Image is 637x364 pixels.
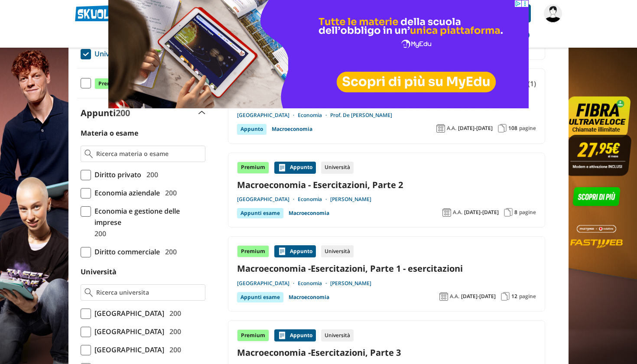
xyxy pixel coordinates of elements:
img: Pagine [498,124,507,133]
span: [DATE]-[DATE] [461,293,496,300]
img: Anno accademico [439,292,448,301]
a: Macroeconomia -Esercitazioni, Parte 3 [237,347,536,358]
img: melissalako [544,4,562,23]
span: A.A. [447,125,456,132]
input: Ricerca materia o esame [96,149,201,158]
span: A.A. [450,293,459,300]
div: Appunto [274,162,316,174]
img: Anno accademico [442,208,451,217]
span: 200 [162,246,177,257]
a: [PERSON_NAME] [330,196,371,203]
span: pagine [519,125,536,132]
label: Materia o esame [81,128,138,138]
span: [DATE]-[DATE] [464,209,499,216]
span: 200 [162,187,177,198]
a: Prof. De [PERSON_NAME] [330,112,392,119]
a: Economia [298,112,330,119]
span: (1) [528,78,536,89]
img: Ricerca materia o esame [84,149,93,158]
span: 200 [143,169,158,180]
img: Apri e chiudi sezione [198,111,205,114]
label: Appunti [81,107,130,119]
span: 200 [91,228,106,239]
div: Appunto [274,329,316,341]
div: Appunto [274,245,316,257]
span: 200 [166,344,181,355]
span: A.A. [453,209,462,216]
img: Pagine [501,292,510,301]
img: Appunti contenuto [278,331,286,340]
a: [PERSON_NAME] [330,280,371,287]
div: Appunto [237,124,266,134]
span: Economia e gestione delle imprese [91,205,205,228]
span: 108 [508,125,517,132]
img: Appunti contenuto [278,247,286,256]
div: Università [321,162,354,174]
img: Anno accademico [436,124,445,133]
label: Università [81,267,117,276]
a: [GEOGRAPHIC_DATA] [237,280,298,287]
img: Appunti contenuto [278,163,286,172]
a: Macroeconomia [272,124,312,134]
span: Università [91,48,128,59]
span: [GEOGRAPHIC_DATA] [91,326,164,337]
span: 8 [514,209,517,216]
div: Premium [237,162,269,174]
span: 200 [116,107,130,119]
span: Diritto privato [91,169,141,180]
a: Macroeconomia [289,208,329,218]
span: 200 [166,326,181,337]
a: Economia [298,280,330,287]
span: Diritto commerciale [91,246,160,257]
a: Economia [298,196,330,203]
input: Ricerca universita [96,288,201,297]
span: 12 [511,293,517,300]
div: Appunti esame [237,292,283,302]
a: Macroeconomia [289,292,329,302]
a: Macroeconomia - Esercitazioni, Parte 2 [237,179,536,191]
span: pagine [519,209,536,216]
div: Premium [237,329,269,341]
img: Pagine [504,208,513,217]
span: [DATE]-[DATE] [458,125,493,132]
span: Premium [94,78,127,89]
div: Università [321,329,354,341]
div: Università [321,245,354,257]
span: pagine [519,293,536,300]
span: 200 [166,308,181,319]
div: Appunti esame [237,208,283,218]
a: [GEOGRAPHIC_DATA] [237,112,298,119]
a: Macroeconomia -Esercitazioni, Parte 1 - esercitazioni [237,263,536,274]
span: [GEOGRAPHIC_DATA] [91,344,164,355]
span: Economia aziendale [91,187,160,198]
span: [GEOGRAPHIC_DATA] [91,308,164,319]
a: [GEOGRAPHIC_DATA] [237,196,298,203]
div: Premium [237,245,269,257]
img: Ricerca universita [84,288,93,297]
